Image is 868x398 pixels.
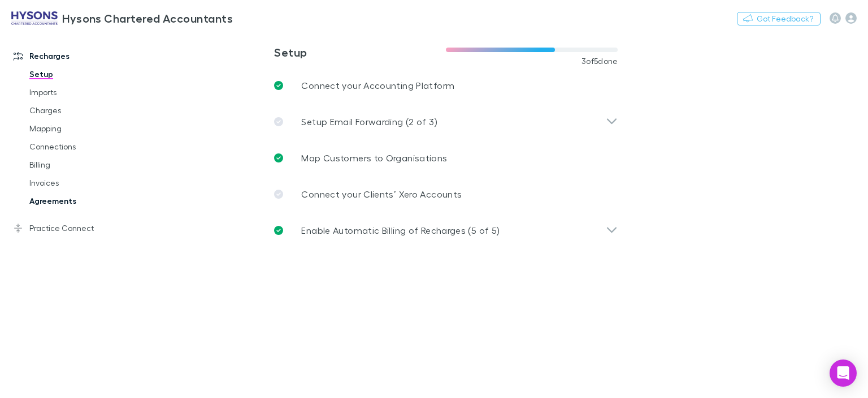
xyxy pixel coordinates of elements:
h3: Hysons Chartered Accountants [62,11,233,25]
a: Charges [18,101,148,119]
a: Agreements [18,192,148,210]
p: Connect your Accounting Platform [301,79,454,92]
img: Hysons Chartered Accountants's Logo [11,11,58,25]
p: Enable Automatic Billing of Recharges (5 of 5) [301,224,500,237]
a: Practice Connect [2,219,148,237]
button: Got Feedback? [737,12,821,25]
a: Connect your Clients’ Xero Accounts [265,176,627,212]
div: Enable Automatic Billing of Recharges (5 of 5) [265,212,627,249]
div: Setup Email Forwarding (2 of 3) [265,104,627,140]
a: Mapping [18,119,148,138]
a: Recharges [2,47,148,65]
p: Connect your Clients’ Xero Accounts [301,187,462,201]
p: Setup Email Forwarding (2 of 3) [301,115,437,129]
p: Map Customers to Organisations [301,151,447,165]
div: Open Intercom Messenger [830,360,857,387]
a: Setup [18,65,148,83]
h3: Setup [274,45,446,59]
a: Billing [18,156,148,174]
a: Connections [18,138,148,156]
a: Hysons Chartered Accountants [5,5,240,32]
a: Connect your Accounting Platform [265,67,627,104]
a: Invoices [18,174,148,192]
span: 3 of 5 done [581,57,618,66]
a: Map Customers to Organisations [265,140,627,176]
a: Imports [18,83,148,101]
